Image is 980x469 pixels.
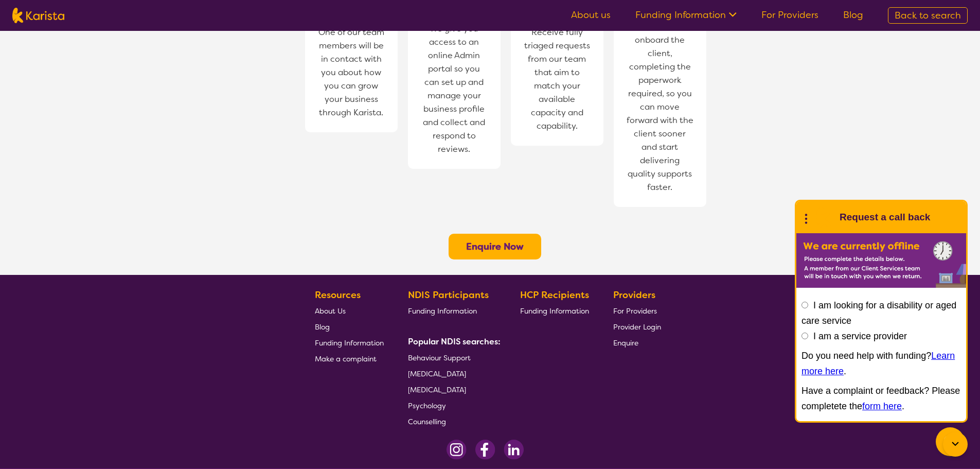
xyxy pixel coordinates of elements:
a: Counselling [408,413,496,429]
a: Funding Information [315,335,384,351]
h1: Request a call back [840,210,930,225]
a: [MEDICAL_DATA] [408,366,496,381]
p: Have a complaint or feedback? Please completete the . [801,383,961,414]
span: [MEDICAL_DATA] [408,385,466,394]
a: Funding Information [408,303,496,319]
label: I am a service provider [813,331,907,341]
b: NDIS Participants [408,289,489,301]
a: form here [862,401,902,411]
img: Facebook [475,440,495,460]
span: Counselling [408,417,446,426]
span: Back to search [895,9,961,22]
button: Enquire Now [449,234,541,259]
b: Resources [315,289,361,301]
a: Provider Login [613,319,661,335]
label: I am looking for a disability or aged care service [801,300,956,326]
img: Karista logo [12,8,64,23]
a: Behaviour Support [408,350,496,366]
b: Popular NDIS searches: [408,336,501,347]
span: Receive fully triaged requests from our team that aim to match your available capacity and capabi... [521,23,593,135]
img: LinkedIn [504,440,524,460]
a: About us [571,9,611,21]
span: About Us [315,306,346,316]
span: Funding Information [408,306,477,316]
span: We give you access to an online Admin portal so you can set up and manage your business profile a... [418,20,490,159]
a: [MEDICAL_DATA] [408,381,496,397]
a: Psychology [408,397,496,413]
img: Karista offline chat form to request call back [796,233,966,288]
a: Blog [315,319,384,335]
a: Enquire [613,335,661,351]
span: Provider Login [613,322,661,332]
span: Funding Information [520,306,589,316]
img: Karista [813,207,833,228]
a: Funding Information [520,303,589,319]
b: HCP Recipients [520,289,589,301]
img: Instagram [447,440,467,460]
span: Psychology [408,401,446,410]
a: Back to search [888,7,968,24]
span: One of our team members will be in contact with you about how you can grow your business through ... [315,23,387,122]
span: Make a complaint [315,354,377,363]
span: For Providers [613,306,657,316]
a: About Us [315,303,384,319]
a: Make a complaint [315,351,384,367]
span: Blog [315,322,330,332]
span: Funding Information [315,338,384,348]
a: For Providers [613,303,661,319]
span: [MEDICAL_DATA] [408,369,466,378]
button: Channel Menu [936,427,965,456]
span: Behaviour Support [408,353,471,362]
a: For Providers [761,9,818,21]
a: Blog [843,9,863,21]
a: Enquire Now [466,240,524,253]
p: Do you need help with funding? . [801,348,961,379]
a: Funding Information [635,9,737,21]
span: Enquire [613,338,638,348]
span: We don't just refer! We onboard the client, completing the paperwork required, so you can move fo... [624,4,696,197]
b: Providers [613,289,655,301]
